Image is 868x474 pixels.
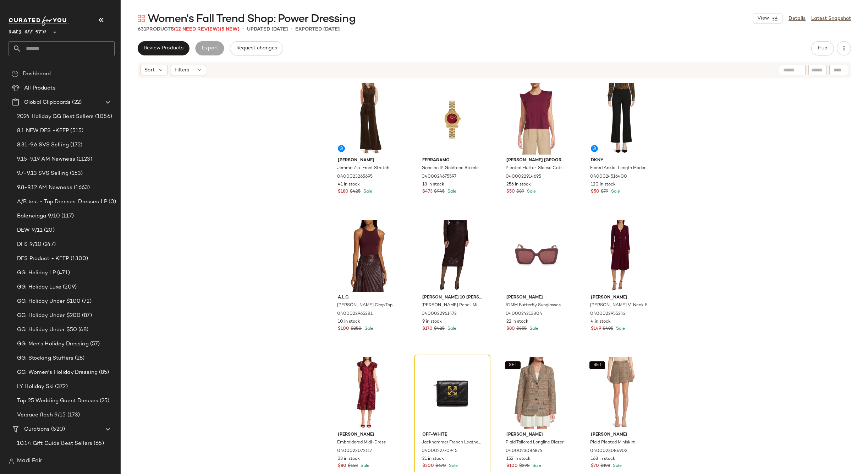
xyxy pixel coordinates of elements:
[506,463,518,469] span: $100
[585,83,657,155] img: 0400024516400_BLACK
[509,363,517,368] span: SET
[591,326,601,332] span: $149
[591,463,599,469] span: $70
[17,283,61,291] span: GG: Holiday Luxe
[98,397,110,405] span: (25)
[506,295,566,301] span: [PERSON_NAME]
[337,302,392,309] span: [PERSON_NAME] Crop Top
[417,83,488,155] img: 0400024675597
[17,411,66,419] span: Versace flash 9/15
[17,184,72,192] span: 9.8-9.12 AM Newness
[17,169,68,178] span: 9.7-9.13 SVS Selling
[516,326,527,332] span: $355
[422,440,482,446] span: Jackhammer French Leather Wallet
[230,41,283,55] button: Request changes
[242,25,244,33] span: •
[811,15,851,22] a: Latest Snapshot
[332,83,403,155] img: 0400023265695_DESERTBROWN
[422,326,433,332] span: $170
[593,363,601,368] span: SET
[505,361,521,369] button: SET
[506,182,531,188] span: 256 in stock
[17,297,81,306] span: GG: Holiday Under $100
[506,174,541,180] span: 0400022914695
[338,456,360,462] span: 33 in stock
[753,13,783,24] button: View
[73,354,85,362] span: (28)
[17,368,98,377] span: GG: Women's Holiday Dressing
[506,165,566,172] span: Pleated Flutter-Sleeve Cotton-Blend Top
[337,311,373,317] span: 0400022965281
[591,432,651,438] span: [PERSON_NAME]
[789,15,806,22] a: Details
[75,155,92,163] span: (1123)
[88,454,100,462] span: (61)
[601,189,608,195] span: $79
[422,456,444,462] span: 21 in stock
[60,212,74,220] span: (117)
[17,198,107,206] span: A/B test - Top Dresses: Dresses LP
[107,198,116,206] span: (0)
[138,27,146,32] span: 631
[818,45,828,51] span: Hub
[591,182,616,188] span: 120 in stock
[611,464,622,468] span: Sale
[338,326,349,332] span: $100
[422,448,457,454] span: 0400022770945
[603,326,613,332] span: $495
[348,463,358,469] span: $158
[89,340,100,348] span: (57)
[17,212,60,220] span: Balenciaga 9/10
[144,66,155,74] span: Sort
[422,189,433,195] span: $473
[591,295,651,301] span: [PERSON_NAME]
[71,98,82,107] span: (22)
[24,84,56,92] span: All Products
[175,66,189,74] span: Filters
[9,458,14,464] img: svg%3e
[17,454,88,462] span: 10.21 gift guide best sellers
[338,463,346,469] span: $80
[17,255,69,263] span: DFS Product - KEEP
[422,157,482,164] span: Ferragamo
[446,189,456,194] span: Sale
[24,425,50,433] span: Curations
[417,357,488,429] img: 0400022770945_BLACK
[337,174,373,180] span: 0400023265695
[590,302,650,309] span: [PERSON_NAME] V-Neck Sweaterdress
[61,283,77,291] span: (209)
[422,432,482,438] span: Off-White
[811,41,834,55] button: Hub
[531,464,541,468] span: Sale
[69,127,83,135] span: (515)
[236,45,277,51] span: Request changes
[144,45,183,51] span: Review Products
[17,457,42,465] span: Madi Fair
[585,220,657,292] img: 0400022955242_CRANBERRY
[69,141,83,149] span: (172)
[585,357,657,429] img: 0400023086903_TANPLAID
[17,312,81,320] span: GG: Holiday Under $200
[43,226,55,235] span: (20)
[81,297,92,306] span: (72)
[11,70,18,77] img: svg%3e
[757,16,769,21] span: View
[591,189,599,195] span: $50
[94,113,112,121] span: (1056)
[422,182,444,188] span: 18 in stock
[528,327,538,331] span: Sale
[17,113,94,121] span: 2024 Holiday GG Best Sellers
[422,319,442,325] span: 9 in stock
[17,440,92,448] span: 10.14 Gift Guide Best Sellers
[363,327,373,331] span: Sale
[332,357,403,429] img: 0400023072117_BORDEAUX
[501,83,572,155] img: 0400022914695_WINE
[68,169,83,178] span: (153)
[17,383,54,391] span: LY Holiday Ski
[98,368,109,377] span: (85)
[17,397,98,405] span: Top 25 Wedding Guest Dresses
[138,26,240,33] div: Products
[506,456,531,462] span: 152 in stock
[435,463,446,469] span: $670
[9,24,46,37] span: Saks OFF 5TH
